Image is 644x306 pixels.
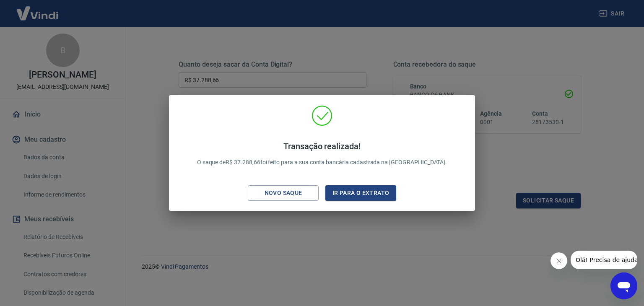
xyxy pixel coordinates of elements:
iframe: Mensagem da empresa [571,251,637,269]
button: Novo saque [248,185,319,201]
h4: Transação realizada! [197,141,447,151]
iframe: Botão para abrir a janela de mensagens [610,272,637,299]
span: Olá! Precisa de ajuda? [5,6,70,13]
p: O saque de R$ 37.288,66 foi feito para a sua conta bancária cadastrada na [GEOGRAPHIC_DATA]. [197,141,447,167]
button: Ir para o extrato [325,185,396,201]
div: Novo saque [254,188,312,198]
iframe: Fechar mensagem [551,252,567,269]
